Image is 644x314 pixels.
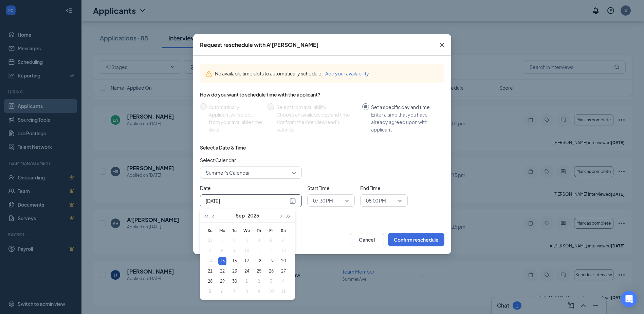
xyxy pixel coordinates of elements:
[265,276,277,286] td: 2025-10-03
[216,256,228,266] td: 2025-09-15
[277,266,290,276] td: 2025-09-27
[255,277,263,285] div: 2
[206,197,288,205] input: Sep 15, 2025
[218,287,226,296] div: 6
[216,286,228,297] td: 2025-10-06
[267,277,275,285] div: 3
[313,195,333,206] span: 07:30 PM
[279,257,288,265] div: 20
[204,266,216,276] td: 2025-09-21
[371,103,439,111] div: Set a specific day and time
[438,41,446,49] svg: Cross
[241,286,253,297] td: 2025-10-08
[216,276,228,286] td: 2025-09-29
[325,70,369,77] button: Add your availability
[277,256,290,266] td: 2025-09-20
[231,257,239,265] div: 16
[265,266,277,276] td: 2025-09-26
[231,277,239,285] div: 30
[277,286,290,297] td: 2025-10-11
[255,267,263,275] div: 25
[241,266,253,276] td: 2025-09-24
[200,91,444,98] div: How do you want to schedule time with the applicant?
[243,257,251,265] div: 17
[265,225,277,235] th: Fr
[228,286,241,297] td: 2025-10-07
[243,287,251,296] div: 8
[228,225,241,235] th: Tu
[209,111,262,133] div: Applicant will select from your available time slots
[241,276,253,286] td: 2025-10-01
[279,287,288,296] div: 11
[265,286,277,297] td: 2025-10-10
[366,195,386,206] span: 08:00 PM
[206,287,214,296] div: 5
[279,277,288,285] div: 4
[200,144,246,151] div: Select a Date & Time
[204,276,216,286] td: 2025-09-28
[253,225,265,235] th: Th
[218,257,226,265] div: 15
[360,184,408,192] span: End Time
[243,277,251,285] div: 1
[216,225,228,235] th: Mo
[243,267,251,275] div: 24
[236,209,245,222] button: Sep
[206,168,250,178] span: Summer's Calendar
[218,277,226,285] div: 29
[371,111,439,133] div: Enter a time that you have already agreed upon with applicant
[253,256,265,266] td: 2025-09-18
[215,70,439,77] div: No available time slots to automatically schedule.
[228,266,241,276] td: 2025-09-23
[255,257,263,265] div: 18
[350,233,384,246] button: Cancel
[241,256,253,266] td: 2025-09-17
[228,276,241,286] td: 2025-09-30
[277,276,290,286] td: 2025-10-04
[265,256,277,266] td: 2025-09-19
[200,184,302,192] span: Date
[205,70,212,77] svg: Warning
[200,156,302,164] span: Select Calendar
[279,267,288,275] div: 27
[255,287,263,296] div: 9
[253,276,265,286] td: 2025-10-02
[206,267,214,275] div: 21
[621,291,637,307] div: Open Intercom Messenger
[267,257,275,265] div: 19
[276,111,357,133] div: Choose an available day and time slot from the interview lead’s calendar
[276,103,357,111] div: Select from availability
[228,256,241,266] td: 2025-09-16
[253,266,265,276] td: 2025-09-25
[204,286,216,297] td: 2025-10-05
[200,41,319,49] div: Request reschedule with A'[PERSON_NAME]
[253,286,265,297] td: 2025-10-09
[247,209,259,222] button: 2025
[218,267,226,275] div: 22
[307,184,355,192] span: Start Time
[433,34,451,56] button: Close
[206,277,214,285] div: 28
[216,266,228,276] td: 2025-09-22
[388,233,444,246] button: Confirm reschedule
[204,225,216,235] th: Su
[241,225,253,235] th: We
[277,225,290,235] th: Sa
[231,267,239,275] div: 23
[267,267,275,275] div: 26
[231,287,239,296] div: 7
[209,103,262,111] div: Automatically
[267,287,275,296] div: 10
